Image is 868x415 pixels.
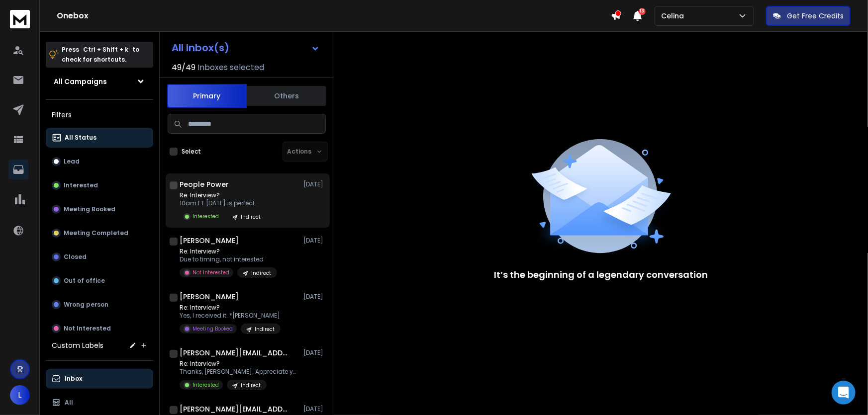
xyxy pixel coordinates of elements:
span: 13 [639,8,646,15]
p: Yes, I received it. *[PERSON_NAME] [180,312,281,320]
p: Meeting Booked [193,325,233,332]
span: Ctrl + Shift + k [82,44,130,55]
p: Re: Interview? [180,248,277,255]
button: Out of office [46,271,153,291]
button: Meeting Completed [46,223,153,243]
p: Re: Interview? [180,304,281,312]
button: L [10,385,30,405]
p: [DATE] [303,349,326,357]
p: Celina [661,11,688,21]
button: Closed [46,247,153,267]
button: Lead [46,152,153,171]
p: Meeting Completed [64,229,128,237]
h1: All Campaigns [54,77,107,86]
h1: [PERSON_NAME] [180,292,239,302]
p: Press to check for shortcuts. [62,45,139,65]
p: Indirect [255,326,275,333]
h1: [PERSON_NAME][EMAIL_ADDRESS][PERSON_NAME][DOMAIN_NAME] [180,404,289,414]
button: Interested [46,175,153,195]
button: All Status [46,128,153,148]
p: Indirect [241,382,261,389]
button: Meeting Booked [46,199,153,219]
h3: Inboxes selected [197,62,264,74]
button: All Inbox(s) [164,38,328,58]
button: Wrong person [46,295,153,315]
p: Interested [193,381,219,389]
p: Interested [64,181,98,189]
button: Not Interested [46,319,153,338]
p: It’s the beginning of a legendary conversation [494,268,708,282]
h1: [PERSON_NAME][EMAIL_ADDRESS][PERSON_NAME][DOMAIN_NAME] [180,348,289,358]
p: All Status [65,134,96,142]
p: Indirect [251,269,271,277]
p: All [65,399,73,407]
p: Inbox [65,375,82,383]
button: Others [247,85,326,107]
p: Not Interested [64,325,111,332]
p: Interested [193,213,219,220]
p: Indirect [241,213,261,221]
p: [DATE] [303,405,326,413]
p: 10am ET [DATE] is perfect. [180,199,267,207]
button: All [46,393,153,413]
p: Out of office [64,277,105,285]
h3: Custom Labels [52,340,103,350]
p: Get Free Credits [787,11,844,21]
p: Closed [64,253,87,261]
span: 49 / 49 [172,62,195,74]
p: Wrong person [64,301,108,309]
p: [DATE] [303,293,326,301]
h1: Onebox [57,10,611,22]
p: Re: Interview? [180,360,299,368]
p: Thanks, [PERSON_NAME]. Appreciate your interest. Would [180,368,299,376]
p: Re: Interview? [180,191,267,199]
p: Lead [64,158,80,166]
div: Open Intercom Messenger [832,381,856,405]
button: Get Free Credits [766,6,851,26]
h3: Filters [46,108,153,122]
h1: All Inbox(s) [172,43,229,53]
p: [DATE] [303,180,326,188]
p: [DATE] [303,237,326,245]
button: Primary [167,84,247,108]
img: logo [10,10,30,28]
label: Select [182,148,201,156]
p: Due to timing, not interested [180,255,277,263]
h1: People Power [180,179,229,189]
button: All Campaigns [46,72,153,91]
p: Meeting Booked [64,205,115,213]
button: Inbox [46,369,153,389]
p: Not Interested [193,269,229,276]
h1: [PERSON_NAME] [180,236,239,246]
